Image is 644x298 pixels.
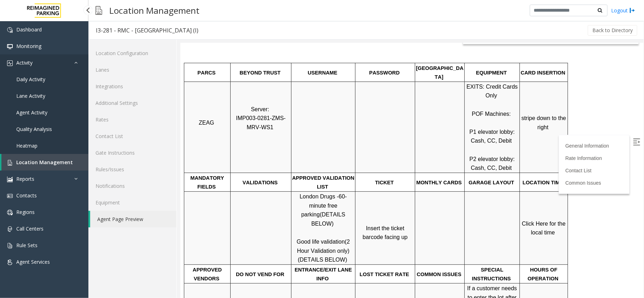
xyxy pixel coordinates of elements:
[121,150,167,174] span: 60-minute free parking
[453,95,460,102] img: Open/Close Sidebar Menu
[7,177,13,182] img: 'icon'
[182,182,227,197] span: Insert the ticket barcode facing up
[236,228,281,234] span: COMMON ISSUES
[16,258,50,265] span: Agent Services
[291,68,330,74] span: POF Machines:
[287,242,338,266] span: If a customer needs to enter the lot after hours:
[7,44,13,49] img: 'icon'
[7,160,13,166] img: 'icon'
[88,128,176,144] a: Contact List
[114,224,173,239] span: ENTRANCE/EXIT LANE INFO
[16,59,33,66] span: Activity
[179,228,229,234] span: LOST TICKET RATE
[385,137,421,143] a: Common Issues
[611,7,635,14] a: Logout
[16,93,45,99] span: Lane Activity
[347,224,378,239] span: HOURS OF OPERATION
[292,224,331,239] span: SPECIAL INSTRUCTIONS
[59,27,100,32] span: BEYOND TRUST
[88,178,176,194] a: Notifications
[131,168,167,184] span: (DETAILS BELOW)
[16,242,37,249] span: Rule Sets
[195,137,214,142] span: TICKET
[16,26,42,33] span: Dashboard
[296,27,326,32] span: EQUIPMENT
[62,137,97,142] span: VALIDATIONS
[7,226,13,232] img: 'icon'
[16,159,73,166] span: Location Management
[112,132,175,147] span: APPROVED VALIDATION LIST
[286,41,339,56] span: EXITS: Credit Cards Only
[288,137,334,142] span: GARAGE LAYOUT
[7,193,13,199] img: 'icon'
[88,78,176,95] a: Integrations
[16,76,45,83] span: Daily Activity
[117,196,171,211] span: (2 Hour Validation only)
[7,60,13,66] img: 'icon'
[10,132,45,147] span: MANDATORY FIELDS
[90,211,176,227] a: Agent Page Preview
[16,209,35,215] span: Regions
[588,25,637,36] button: Back to Directory
[127,27,157,32] span: USERNAME
[16,192,37,199] span: Contacts
[95,2,102,19] img: pageIcon
[16,126,52,132] span: Quality Analysis
[7,260,13,265] img: 'icon'
[1,154,88,171] a: Location Management
[18,77,34,83] span: ZEAG
[342,178,387,193] a: Click Here for the local time
[88,95,176,111] a: Additional Settings
[116,196,164,202] span: Good life validation
[56,228,104,234] span: DO NOT VEND FOR
[340,27,385,32] span: CARD INSERTION
[16,43,41,49] span: Monitoring
[341,72,387,87] span: stripe down to the right
[88,194,176,211] a: Equipment
[16,142,37,149] span: Heatmap
[70,63,89,69] span: Server:
[342,137,383,142] span: LOCATION TIME
[16,225,43,232] span: Call Centers
[88,161,176,178] a: Rules/Issues
[7,210,13,215] img: 'icon'
[88,61,176,78] a: Lanes
[289,86,336,101] span: P1 elevator lobby: Cash, CC, Debit
[106,2,203,19] h3: Location Management
[385,125,411,130] a: Contact List
[119,150,158,156] span: London Drugs -
[236,137,282,142] span: MONTHLY CARDS
[117,214,167,220] span: (DETAILS BELOW)
[289,113,336,128] span: P2 elevator lobby: Cash, CC, Debit
[16,175,34,182] span: Reports
[385,112,422,118] a: Rate Information
[7,27,13,33] img: 'icon'
[17,27,35,32] span: PARCS
[56,72,105,87] span: IMP003-0281-ZMS-MRV-WS1
[630,7,635,14] img: logout
[7,243,13,249] img: 'icon'
[189,27,219,32] span: PASSWORD
[96,26,198,35] div: I3-281 - RMC - [GEOGRAPHIC_DATA] (I)
[385,100,429,106] a: General Information
[16,109,47,116] span: Agent Activity
[12,224,43,239] span: APPROVED VENDORS
[236,22,283,37] span: [GEOGRAPHIC_DATA]
[88,111,176,128] a: Rates
[88,45,176,61] a: Location Configuration
[88,144,176,161] a: Gate Instructions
